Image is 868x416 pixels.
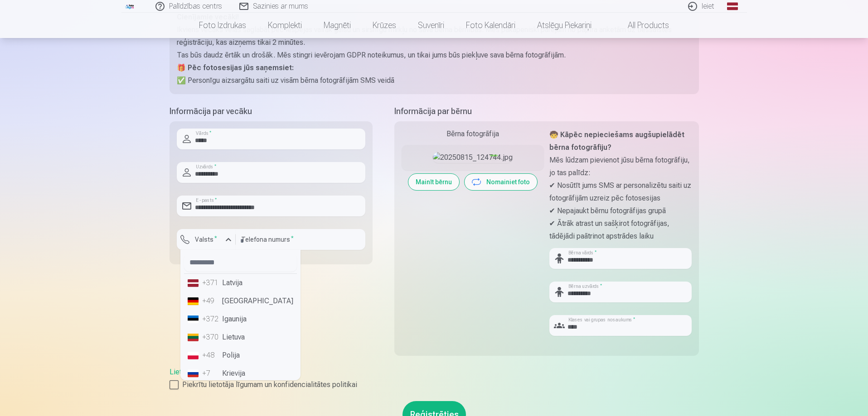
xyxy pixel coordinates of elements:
[184,292,297,310] li: [GEOGRAPHIC_DATA]
[526,13,602,38] a: Atslēgu piekariņi
[402,129,544,139] div: Bērna fotogrāfija
[184,364,297,383] li: Krievija
[549,130,684,152] strong: 🧒 Kāpēc nepieciešams augšupielādēt bērna fotogrāfiju?
[170,105,373,118] h5: Informācija par vecāku
[125,4,135,9] img: /fa1
[202,314,220,325] div: +372
[177,250,236,257] div: Lauks ir obligāts
[602,13,680,38] a: All products
[184,310,297,328] li: Igaunija
[362,13,407,38] a: Krūzes
[202,350,220,361] div: +48
[188,13,257,38] a: Foto izdrukas
[202,368,220,379] div: +7
[177,49,692,62] p: Tas būs daudz ērtāk un drošāk. Mēs stingri ievērojam GDPR noteikumus, un tikai jums būs piekļuve ...
[202,277,220,288] div: +371
[394,105,699,118] h5: Informācija par bērnu
[170,379,699,390] label: Piekrītu lietotāja līgumam un konfidencialitātes politikai
[184,274,297,292] li: Latvija
[257,13,313,38] a: Komplekti
[549,205,692,217] p: ✔ Nepajaukt bērnu fotogrāfijas grupā
[177,229,236,250] button: Valsts*
[184,346,297,364] li: Polija
[191,235,221,244] label: Valsts
[455,13,526,38] a: Foto kalendāri
[202,296,220,306] div: +49
[184,328,297,346] li: Lietuva
[177,63,294,72] strong: 🎁 Pēc fotosesijas jūs saņemsiet:
[177,74,692,87] p: ✅ Personīgu aizsargātu saiti uz visām bērna fotogrāfijām SMS veidā
[202,332,220,343] div: +370
[549,179,692,205] p: ✔ Nosūtīt jums SMS ar personalizētu saiti uz fotogrāfijām uzreiz pēc fotosesijas
[465,174,537,190] button: Nomainiet foto
[313,13,362,38] a: Magnēti
[170,368,227,376] a: Lietošanas līgums
[170,367,699,390] div: ,
[407,13,455,38] a: Suvenīri
[549,154,692,179] p: Mēs lūdzam pievienot jūsu bērna fotogrāfiju, jo tas palīdz:
[433,152,513,163] img: 20250815_124744.jpg
[408,174,459,190] button: Mainīt bērnu
[549,217,692,243] p: ✔ Ātrāk atrast un sašķirot fotogrāfijas, tādējādi paātrinot apstrādes laiku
